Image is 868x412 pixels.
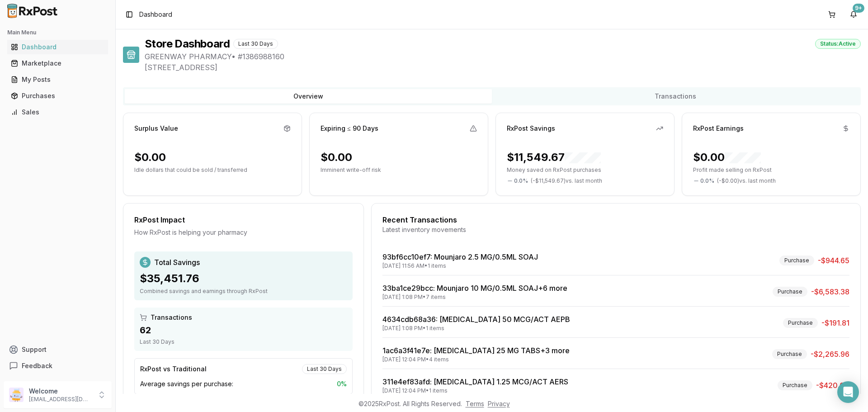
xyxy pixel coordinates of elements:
button: My Posts [4,72,112,87]
div: Purchases [11,91,104,100]
span: Transactions [151,313,192,322]
div: Latest inventory movements [382,225,849,234]
div: $0.00 [693,150,761,165]
div: Recent Transactions [382,214,849,225]
nav: breadcrumb [139,10,172,19]
div: [DATE] 1:08 PM • 1 items [382,325,570,332]
button: Feedback [4,358,112,374]
p: [EMAIL_ADDRESS][DOMAIN_NAME] [29,396,92,403]
div: [DATE] 11:56 AM • 1 items [382,262,538,270]
div: Expiring ≤ 90 Days [321,124,378,133]
div: Open Intercom Messenger [837,381,859,403]
div: RxPost Impact [134,214,353,225]
div: Purchase [783,318,818,328]
p: Welcome [29,387,92,396]
button: Dashboard [4,40,112,54]
p: Profit made selling on RxPost [693,166,849,174]
div: How RxPost is helping your pharmacy [134,228,353,237]
span: Total Savings [154,257,200,268]
span: -$420.00 [816,380,849,391]
div: 9+ [853,4,864,13]
button: Transactions [492,89,859,104]
div: Last 30 Days [233,39,278,49]
a: My Posts [7,71,108,88]
p: Idle dollars that could be sold / transferred [134,166,291,174]
span: Average savings per purchase: [140,379,233,388]
a: 1ac6a3f41e7e: [MEDICAL_DATA] 25 MG TABS+3 more [382,346,570,355]
div: Last 30 Days [302,364,347,374]
a: 93bf6cc10ef7: Mounjaro 2.5 MG/0.5ML SOAJ [382,252,538,261]
span: -$6,583.38 [811,286,849,297]
h1: Store Dashboard [145,37,230,51]
button: 9+ [846,7,861,22]
div: Purchase [773,287,807,297]
div: Sales [11,108,104,117]
span: 0.0 % [514,177,528,185]
span: -$191.81 [821,317,849,328]
a: Marketplace [7,55,108,71]
a: Terms [466,400,484,407]
a: Privacy [488,400,510,407]
a: Purchases [7,88,108,104]
img: RxPost Logo [4,4,61,18]
div: 62 [140,324,347,336]
div: Dashboard [11,43,104,52]
div: Last 30 Days [140,338,347,346]
div: My Posts [11,75,104,84]
p: Money saved on RxPost purchases [507,166,663,174]
div: Purchase [778,380,812,390]
img: User avatar [9,388,24,402]
span: ( - $0.00 ) vs. last month [717,177,776,185]
div: RxPost Earnings [693,124,744,133]
a: 4634cdb68a36: [MEDICAL_DATA] 50 MCG/ACT AEPB [382,315,570,324]
div: Status: Active [815,39,861,49]
span: Feedback [22,361,52,370]
div: Combined savings and earnings through RxPost [140,288,347,295]
span: -$2,265.96 [811,349,849,360]
div: Marketplace [11,59,104,68]
div: $35,451.76 [140,271,347,286]
div: $11,549.67 [507,150,601,165]
span: Dashboard [139,10,172,19]
button: Support [4,341,112,358]
span: 0.0 % [700,177,714,185]
p: Imminent write-off risk [321,166,477,174]
div: Purchase [779,256,814,265]
button: Sales [4,105,112,119]
div: RxPost vs Traditional [140,365,207,374]
span: GREENWAY PHARMACY • # 1386988160 [145,51,861,62]
div: $0.00 [321,150,352,165]
div: Surplus Value [134,124,178,133]
div: $0.00 [134,150,166,165]
button: Purchases [4,89,112,103]
a: Dashboard [7,39,108,55]
a: Sales [7,104,108,120]
span: 0 % [337,379,347,388]
span: [STREET_ADDRESS] [145,62,861,73]
a: 33ba1ce29bcc: Mounjaro 10 MG/0.5ML SOAJ+6 more [382,284,567,293]
div: [DATE] 12:04 PM • 1 items [382,387,568,394]
div: Purchase [772,349,807,359]
h2: Main Menu [7,29,108,36]
div: RxPost Savings [507,124,555,133]
span: ( - $11,549.67 ) vs. last month [531,177,602,185]
div: [DATE] 1:08 PM • 7 items [382,294,567,301]
button: Overview [125,89,492,104]
button: Marketplace [4,56,112,71]
a: 311e4ef83afd: [MEDICAL_DATA] 1.25 MCG/ACT AERS [382,377,568,386]
div: [DATE] 12:04 PM • 4 items [382,356,570,363]
span: -$944.65 [818,255,849,266]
